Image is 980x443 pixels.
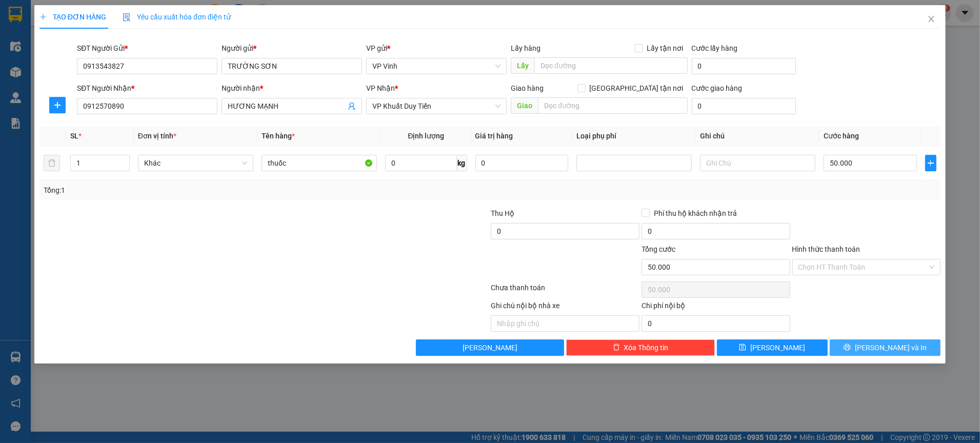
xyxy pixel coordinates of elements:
[262,155,377,171] input: VD: Bàn, Ghế
[39,13,47,21] span: plus
[624,342,669,353] span: Xóa Thông tin
[121,164,127,170] span: down
[44,155,60,171] button: delete
[348,102,356,110] span: user-add
[366,43,507,54] div: VP gửi
[49,97,66,113] button: plus
[77,83,217,94] div: SĐT Người Nhận
[138,132,176,140] span: Đơn vị tính
[586,83,688,94] span: [GEOGRAPHIC_DATA] tận nơi
[262,132,295,140] span: Tên hàng
[511,57,534,74] span: Lấy
[511,84,544,92] span: Giao hàng
[457,155,467,171] span: kg
[566,339,715,356] button: deleteXóa Thông tin
[700,155,815,171] input: Ghi Chú
[408,132,444,140] span: Định lượng
[50,101,65,109] span: plus
[511,44,541,52] span: Lấy hàng
[118,155,129,163] span: Increase Value
[372,98,501,114] span: VP Khuất Duy Tiến
[538,97,687,114] input: Dọc đường
[717,339,828,356] button: save[PERSON_NAME]
[643,43,688,54] span: Lấy tận nơi
[463,342,517,353] span: [PERSON_NAME]
[792,245,861,253] label: Hình thức thanh toán
[692,98,796,114] input: Cước giao hàng
[491,315,639,332] input: Nhập ghi chú
[144,155,247,171] span: Khác
[692,58,796,74] input: Cước lấy hàng
[692,84,743,92] label: Cước giao hàng
[123,13,131,22] img: icon
[222,83,362,94] div: Người nhận
[366,84,395,92] span: VP Nhận
[70,132,78,140] span: SL
[750,342,805,353] span: [PERSON_NAME]
[739,344,746,352] span: save
[511,97,538,114] span: Giao
[490,282,641,300] div: Chưa thanh toán
[222,43,362,54] div: Người gửi
[926,159,936,167] span: plus
[917,5,946,34] button: Close
[572,126,696,146] th: Loại phụ phí
[855,342,927,353] span: [PERSON_NAME] và In
[416,339,565,356] button: [PERSON_NAME]
[692,44,738,52] label: Cước lấy hàng
[475,132,513,140] span: Giá trị hàng
[491,209,514,217] span: Thu Hộ
[118,163,129,171] span: Decrease Value
[44,185,378,196] div: Tổng: 1
[844,344,851,352] span: printer
[372,58,501,74] span: VP Vinh
[650,208,741,219] span: Phí thu hộ khách nhận trả
[534,57,687,74] input: Dọc đường
[830,339,941,356] button: printer[PERSON_NAME] và In
[77,43,217,54] div: SĐT Người Gửi
[824,132,859,140] span: Cước hàng
[475,155,568,171] input: 0
[927,15,935,23] span: close
[613,344,620,352] span: delete
[696,126,819,146] th: Ghi chú
[642,300,790,315] div: Chi phí nội bộ
[491,300,639,315] div: Ghi chú nội bộ nhà xe
[123,13,231,21] span: Yêu cầu xuất hóa đơn điện tử
[121,157,127,163] span: up
[925,155,936,171] button: plus
[642,245,675,253] span: Tổng cước
[39,13,106,21] span: TẠO ĐƠN HÀNG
